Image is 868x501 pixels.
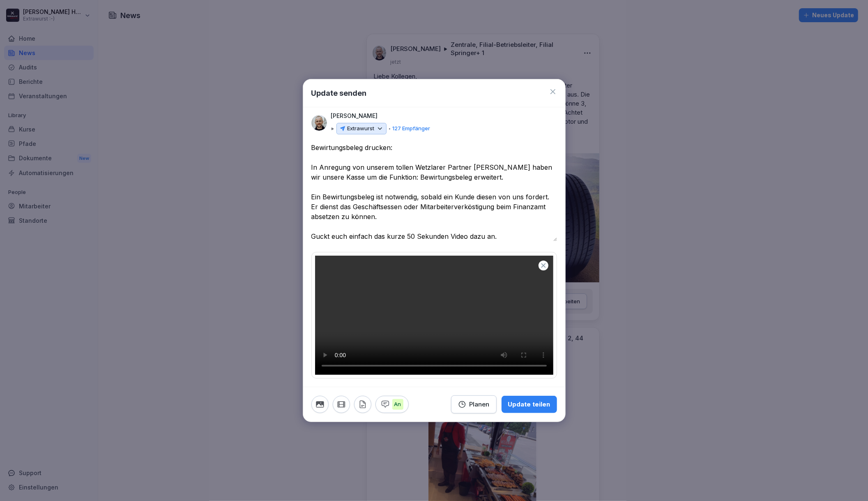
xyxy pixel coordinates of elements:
p: 127 Empfänger [393,125,431,133]
button: Planen [451,395,497,413]
div: Update teilen [508,400,550,409]
p: [PERSON_NAME] [331,111,378,120]
button: An [375,396,409,413]
p: An [392,399,403,410]
p: Extrawurst [348,125,375,133]
button: Update teilen [502,396,557,413]
img: k5nlqdpwapsdgj89rsfbt2s8.png [311,115,327,131]
div: Planen [458,400,490,409]
h1: Update senden [311,88,367,99]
